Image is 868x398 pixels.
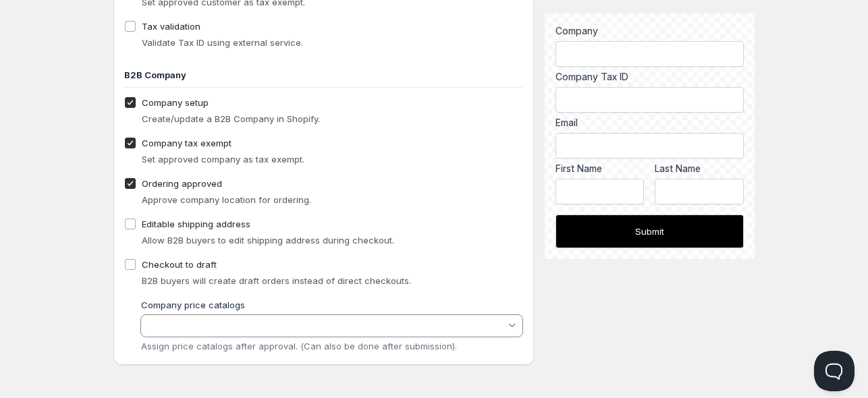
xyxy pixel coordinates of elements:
span: Company setup [142,97,209,108]
button: Submit [555,215,744,248]
span: Set approved company as tax exempt. [142,154,304,165]
span: Allow B2B buyers to edit shipping address during checkout. [142,235,394,246]
span: Ordering approved [142,178,222,189]
label: Company [555,24,744,38]
span: Approve company location for ordering. [142,194,311,205]
div: Assign price catalogs after approval. (Can also be done after submission). [141,341,523,351]
label: Company Tax ID [555,70,744,84]
label: Company price catalogs [141,300,245,310]
label: Last Name [655,162,744,175]
div: Email [555,116,744,130]
label: First Name [555,162,645,175]
span: B2B buyers will create draft orders instead of direct checkouts. [142,275,411,286]
span: Checkout to draft [142,259,217,270]
h3: B2B Company [124,68,523,82]
span: Create/update a B2B Company in Shopify. [142,113,320,124]
span: Tax validation [142,21,200,32]
iframe: Help Scout Beacon - Open [814,351,855,391]
span: Validate Tax ID using external service. [142,37,303,48]
span: Company tax exempt [142,138,232,148]
span: Editable shipping address [142,219,250,229]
